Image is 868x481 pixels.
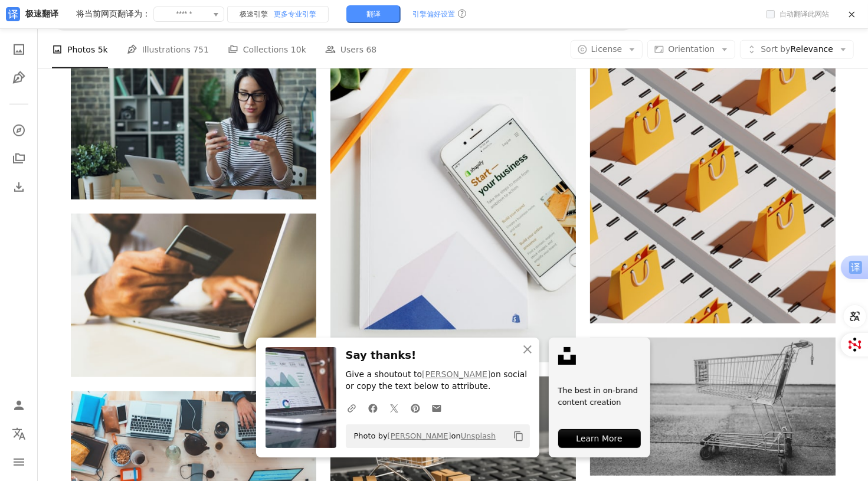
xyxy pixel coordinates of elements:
button: Copy to clipboard [509,426,529,446]
span: Photo by on [348,427,496,446]
h3: Say thanks! [346,347,530,364]
span: Sort by [761,44,790,54]
button: Sort byRelevance [740,40,854,59]
a: a row of yellow shopping bags sitting on top of each other [590,134,836,145]
span: 751 [193,43,209,56]
a: people sitting down near table with assorted laptop computers [71,467,316,478]
a: Illustrations [7,66,31,90]
p: Give a shoutout to on social or copy the text below to attribute. [346,369,530,392]
button: Language [7,422,31,446]
a: Share on Twitter [384,396,405,420]
button: Orientation [647,40,735,59]
a: Share on Pinterest [405,396,426,420]
a: [PERSON_NAME] [422,369,490,379]
a: Collections [7,147,31,171]
img: a woman sitting at a table looking at her cell phone [71,61,316,199]
a: Collections 10k [228,31,306,68]
span: 10k [291,43,306,56]
a: Photos [7,38,31,61]
a: The best in on-brand content creationLearn More [549,338,650,457]
a: person using laptop computer holding card [71,290,316,300]
a: silver iphone 6 on white table [330,173,576,184]
div: Learn More [558,429,641,448]
span: The best in on-brand content creation [558,385,641,408]
a: Share over email [426,396,447,420]
span: 68 [366,43,377,56]
span: Relevance [761,44,833,55]
button: Menu [7,450,31,474]
a: Illustrations 751 [127,31,209,68]
a: Users 68 [325,31,377,68]
span: License [591,44,623,54]
img: person using laptop computer holding card [71,214,316,377]
a: [PERSON_NAME] [388,431,451,440]
a: Unsplash [461,431,496,440]
a: Log in / Sign up [7,394,31,417]
a: Share on Facebook [362,396,384,420]
img: grey shopping cart [590,338,836,476]
a: grey shopping cart [590,401,836,411]
a: close up of shopping cart on top of computer keyboard with shipping boxes around it and copy spac... [330,453,576,463]
span: Orientation [668,44,715,54]
a: Explore [7,119,31,142]
a: a woman sitting at a table looking at her cell phone [71,125,316,136]
button: License [571,40,643,59]
img: file-1631678316303-ed18b8b5cb9cimage [558,347,576,365]
a: Download History [7,175,31,199]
